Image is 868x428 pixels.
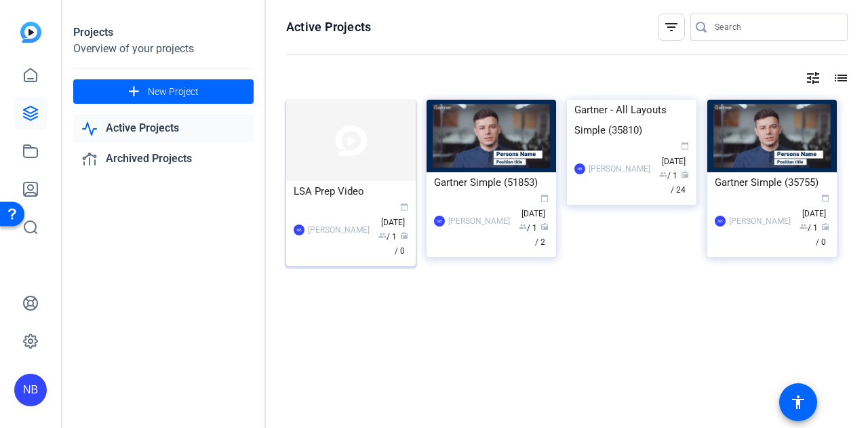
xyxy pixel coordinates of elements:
[715,216,726,227] div: NB
[286,19,371,35] h1: Active Projects
[73,115,254,142] a: Active Projects
[681,170,689,178] span: radio
[378,232,397,241] span: / 1
[659,170,667,178] span: group
[659,171,677,180] span: / 1
[148,85,199,99] span: New Project
[434,216,445,227] div: NB
[125,83,142,100] mat-icon: add
[395,232,408,256] span: / 0
[681,142,689,150] span: calendar_today
[715,172,829,193] div: Gartner Simple (35755)
[20,22,41,43] img: blue-gradient.svg
[821,222,829,231] span: radio
[73,41,254,57] div: Overview of your projects
[574,163,585,174] div: NB
[73,24,254,41] div: Projects
[519,222,527,231] span: group
[535,223,549,247] span: / 2
[448,214,510,228] div: [PERSON_NAME]
[816,223,829,247] span: / 0
[663,19,679,35] mat-icon: filter_list
[540,194,549,202] span: calendar_today
[540,222,549,231] span: radio
[821,194,829,202] span: calendar_today
[308,223,370,237] div: [PERSON_NAME]
[519,223,537,233] span: / 1
[294,181,408,201] div: LSA Prep Video
[729,214,791,228] div: [PERSON_NAME]
[14,374,47,406] div: NB
[715,19,837,35] input: Search
[400,203,408,211] span: calendar_today
[294,225,304,235] div: NB
[574,100,689,140] div: Gartner - All Layouts Simple (35810)
[378,231,387,239] span: group
[73,145,254,173] a: Archived Projects
[831,70,848,86] mat-icon: list
[589,162,650,176] div: [PERSON_NAME]
[800,223,818,233] span: / 1
[400,231,408,239] span: radio
[800,222,808,231] span: group
[790,394,806,410] mat-icon: accessibility
[434,172,549,193] div: Gartner Simple (51853)
[805,70,821,86] mat-icon: tune
[73,79,254,104] button: New Project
